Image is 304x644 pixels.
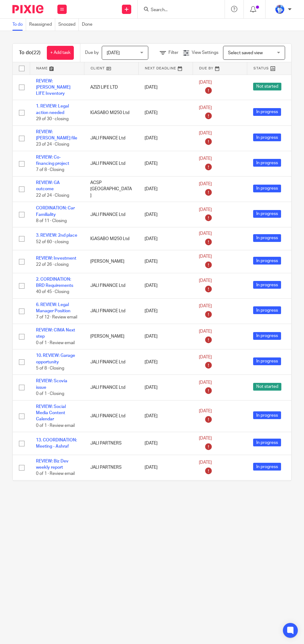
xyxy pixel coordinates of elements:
[199,156,212,161] span: [DATE]
[36,379,67,389] a: REVIEW: Scovia issue
[84,250,138,273] td: [PERSON_NAME]
[199,131,212,135] span: [DATE]
[84,400,138,432] td: JALI FINANCE Ltd
[84,375,138,400] td: JALI FINANCE Ltd
[253,257,281,265] span: In progress
[82,19,96,31] a: Done
[253,185,281,192] span: In progress
[253,439,281,446] span: In progress
[84,75,138,100] td: AZIZI LIFE LTD
[84,298,138,324] td: JALI FINANCE Ltd
[47,46,74,60] a: + Add task
[36,117,69,121] span: 29 of 30 · closing
[253,234,281,242] span: In progress
[36,405,66,422] a: REVIEW: Social Media Content Calendar
[84,324,138,349] td: [PERSON_NAME]
[36,240,69,244] span: 52 of 60 · closing
[36,341,75,345] span: 0 of 1 · Review email
[32,50,41,55] span: (22)
[58,19,79,31] a: Snoozed
[138,298,193,324] td: [DATE]
[253,357,281,365] span: In progress
[36,277,73,288] a: 2. CORDINATION: BRD Requirements
[199,232,212,236] span: [DATE]
[199,460,212,465] span: [DATE]
[199,304,212,308] span: [DATE]
[138,125,193,151] td: [DATE]
[84,125,138,151] td: JALI FINANCE Ltd
[36,233,77,238] a: 3. REVIEW: 2nd place
[138,100,193,125] td: [DATE]
[84,273,138,298] td: JALI FINANCE Ltd
[138,202,193,227] td: [DATE]
[84,455,138,480] td: JALI PARTNERS
[138,250,193,273] td: [DATE]
[36,193,69,198] span: 22 of 24 · Closing
[253,159,281,167] span: In progress
[36,262,69,267] span: 22 of 26 · closing
[199,80,212,85] span: [DATE]
[84,177,138,202] td: ACSP [GEOGRAPHIC_DATA]
[36,256,76,261] a: REVIEW: Investment
[138,400,193,432] td: [DATE]
[138,480,193,503] td: [DATE]
[138,324,193,349] td: [DATE]
[253,108,281,116] span: In progress
[138,432,193,455] td: [DATE]
[36,328,75,339] a: REVIEW: CIMA Next step
[253,411,281,419] span: In progress
[36,353,75,364] a: 10. REVIEW: Garage opportunity
[36,366,64,370] span: 5 of 8 · Closing
[199,278,212,283] span: [DATE]
[36,181,60,191] a: REVIEW: GA outcome
[29,19,55,31] a: Reassigned
[199,106,212,110] span: [DATE]
[150,7,206,13] input: Search
[138,273,193,298] td: [DATE]
[36,206,75,217] a: CORDINATION: Car Familiality
[84,432,138,455] td: JALI PARTNERS
[84,100,138,125] td: IGASABO MI250 Ltd
[138,455,193,480] td: [DATE]
[36,459,69,470] a: REVIEW: Biz Dev weekly report
[36,423,75,428] span: 0 of 1 · Review email
[168,50,178,55] span: Filter
[36,168,64,172] span: 7 of 8 · Closing
[36,438,77,449] a: 13. COORDINATION: Meeting - Ashraf
[253,463,281,471] span: In progress
[84,349,138,375] td: JALI FINANCE Ltd
[199,436,212,440] span: [DATE]
[138,177,193,202] td: [DATE]
[19,50,41,56] h1: To do
[107,51,120,55] span: [DATE]
[199,409,212,413] span: [DATE]
[253,134,281,141] span: In progress
[192,50,218,55] span: View Settings
[199,355,212,359] span: [DATE]
[36,290,69,294] span: 40 of 45 · Closing
[138,375,193,400] td: [DATE]
[199,254,212,259] span: [DATE]
[36,315,77,320] span: 7 of 12 · Review email
[84,227,138,250] td: IGASABO MI250 Ltd
[84,202,138,227] td: JALI FINANCE Ltd
[138,227,193,250] td: [DATE]
[253,281,281,289] span: In progress
[138,151,193,176] td: [DATE]
[36,219,67,223] span: 8 of 11 · Closing
[85,50,99,56] p: Due by
[199,208,212,212] span: [DATE]
[199,330,212,334] span: [DATE]
[253,306,281,314] span: In progress
[199,182,212,186] span: [DATE]
[36,104,69,115] a: 1. REVIEW: Legal action needed
[36,155,69,166] a: REVIEW: Co-financing project
[36,472,75,476] span: 0 of 1 · Review email
[275,4,285,14] img: WhatsApp%20Image%202022-01-17%20at%2010.26.43%20PM.jpeg
[36,392,64,396] span: 0 of 1 · Closing
[36,303,70,313] a: 6. REVIEW: Legal Manager Position
[253,210,281,218] span: In progress
[36,142,69,147] span: 23 of 24 · Closing
[199,380,212,385] span: [DATE]
[228,51,263,55] span: Select saved view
